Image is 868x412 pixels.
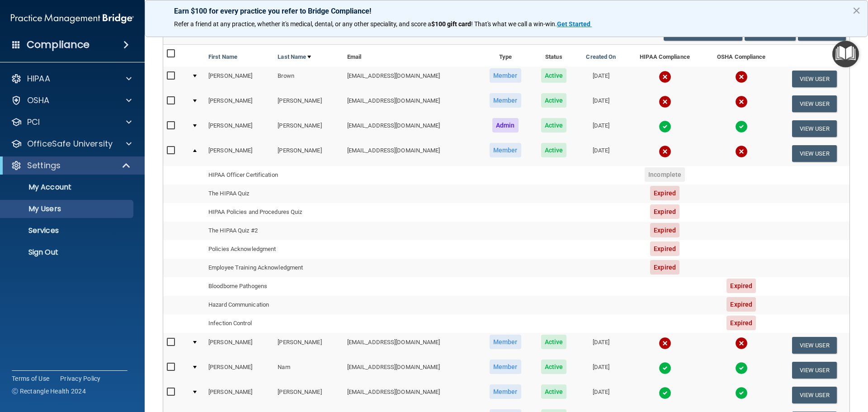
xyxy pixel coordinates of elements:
span: Expired [650,260,679,275]
td: [PERSON_NAME] [274,333,343,358]
span: Expired [726,279,756,293]
a: Last Name [278,52,311,62]
span: Member [490,143,521,157]
button: Open Resource Center [832,41,859,67]
button: View User [792,145,837,162]
img: tick.e7d51cea.svg [735,120,748,133]
span: Active [541,143,567,157]
td: [PERSON_NAME] [205,91,274,116]
p: OSHA [27,95,50,106]
td: HIPAA Policies and Procedures Quiz [205,203,344,222]
span: Expired [726,297,756,312]
a: OfficeSafe University [11,138,132,149]
td: [PERSON_NAME] [205,141,274,166]
img: cross.ca9f0e7f.svg [735,337,748,350]
a: PCI [11,117,132,128]
td: Brown [274,66,343,91]
td: [EMAIL_ADDRESS][DOMAIN_NAME] [344,333,479,358]
span: ! That's what we call a win-win. [471,20,557,28]
a: OSHA [11,95,132,106]
iframe: Drift Widget Chat Controller [712,348,857,384]
button: Close [852,3,861,18]
p: OfficeSafe University [27,138,113,149]
button: View User [792,120,837,137]
td: [PERSON_NAME] [274,383,343,407]
img: PMB logo [11,9,134,28]
span: Expired [726,316,756,330]
span: Active [541,335,567,349]
td: The HIPAA Quiz #2 [205,222,344,240]
td: HIPAA Officer Certification [205,166,344,185]
td: Bloodborne Pathogens [205,277,344,296]
td: [PERSON_NAME] [205,383,274,407]
img: tick.e7d51cea.svg [659,387,671,399]
button: View User [792,95,837,112]
span: Active [541,384,567,399]
td: [DATE] [576,91,626,116]
td: [DATE] [576,66,626,91]
strong: $100 gift card [431,20,471,28]
td: The HIPAA Quiz [205,185,344,203]
td: [EMAIL_ADDRESS][DOMAIN_NAME] [344,66,479,91]
span: Active [541,118,567,133]
td: [DATE] [576,333,626,358]
td: [EMAIL_ADDRESS][DOMAIN_NAME] [344,383,479,407]
img: tick.e7d51cea.svg [659,362,671,374]
img: cross.ca9f0e7f.svg [659,71,671,83]
th: Type [479,45,532,66]
span: Member [490,68,521,83]
p: My Account [6,183,129,192]
p: Sign Out [6,248,129,257]
td: [PERSON_NAME] [205,358,274,383]
td: [PERSON_NAME] [274,91,343,116]
img: cross.ca9f0e7f.svg [735,71,748,83]
button: View User [792,387,837,403]
img: cross.ca9f0e7f.svg [735,145,748,158]
span: Expired [650,186,679,200]
img: tick.e7d51cea.svg [659,120,671,133]
p: PCI [27,117,40,128]
td: [EMAIL_ADDRESS][DOMAIN_NAME] [344,91,479,116]
td: Policies Acknowledgment [205,240,344,259]
td: [PERSON_NAME] [274,141,343,166]
span: Member [490,384,521,399]
td: [EMAIL_ADDRESS][DOMAIN_NAME] [344,358,479,383]
p: My Users [6,204,129,213]
td: Employee Training Acknowledgment [205,259,344,277]
td: [PERSON_NAME] [205,333,274,358]
td: [EMAIL_ADDRESS][DOMAIN_NAME] [344,141,479,166]
td: [DATE] [576,116,626,141]
a: HIPAA [11,73,132,84]
span: Refer a friend at any practice, whether it's medical, dental, or any other speciality, and score a [174,20,431,28]
strong: Get Started [557,20,590,28]
p: HIPAA [27,73,50,84]
span: Ⓒ Rectangle Health 2024 [12,387,86,396]
span: Expired [650,242,679,256]
a: First Name [208,52,237,62]
img: cross.ca9f0e7f.svg [659,145,671,158]
a: Settings [11,160,131,171]
td: [PERSON_NAME] [274,116,343,141]
th: HIPAA Compliance [626,45,703,66]
p: Settings [27,160,61,171]
span: Member [490,93,521,108]
img: cross.ca9f0e7f.svg [659,337,671,350]
a: Terms of Use [12,374,49,383]
td: Infection Control [205,314,344,333]
span: Admin [492,118,519,133]
span: Member [490,360,521,374]
td: [EMAIL_ADDRESS][DOMAIN_NAME] [344,116,479,141]
th: Status [532,45,576,66]
h4: Compliance [27,38,90,51]
td: [DATE] [576,141,626,166]
span: Active [541,360,567,374]
span: Expired [650,223,679,237]
button: View User [792,337,837,354]
td: [PERSON_NAME] [205,66,274,91]
a: Get Started [557,20,592,28]
td: Hazard Communication [205,296,344,314]
th: Email [344,45,479,66]
span: Member [490,335,521,349]
p: Services [6,226,129,235]
button: View User [792,71,837,87]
